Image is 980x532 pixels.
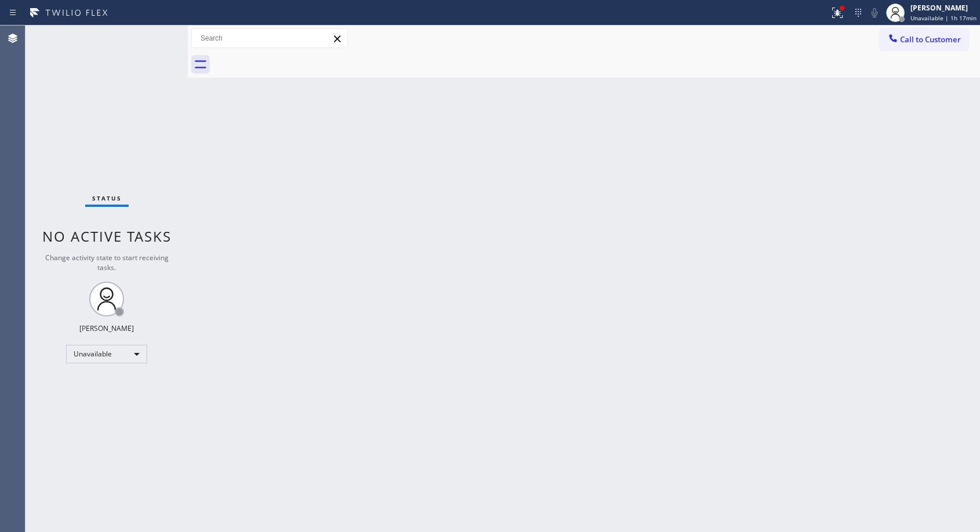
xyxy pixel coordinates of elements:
[910,14,977,22] span: Unavailable | 1h 17min
[42,227,172,246] span: No active tasks
[910,3,977,13] div: [PERSON_NAME]
[880,28,968,50] button: Call to Customer
[45,253,169,272] span: Change activity state to start receiving tasks.
[79,323,134,333] div: [PERSON_NAME]
[866,5,883,21] button: Mute
[192,29,347,48] input: Search
[92,194,122,202] span: Status
[66,345,147,363] div: Unavailable
[900,34,961,45] span: Call to Customer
